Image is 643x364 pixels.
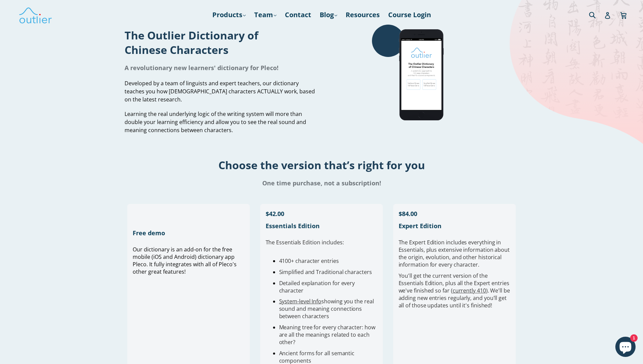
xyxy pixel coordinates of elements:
span: Learning the real underlying logic of the writing system will more than double your learning effi... [125,110,306,134]
span: $84.00 [399,210,417,218]
a: currently 410 [453,287,486,294]
a: Team [251,9,280,21]
a: Products [209,9,249,21]
span: Detailed explanation for every character [279,279,355,294]
span: Simplified and Traditional characters [279,268,372,276]
h1: Expert Edition [399,222,511,230]
h1: Free demo [133,229,245,237]
span: showing you the real sound and meaning connections between characters [279,298,374,320]
h1: A revolutionary new learners' dictionary for Pleco! [125,64,317,72]
span: $42.00 [266,210,284,218]
span: The Essentials Edition includes: [266,239,344,246]
a: System-level Info [279,298,322,305]
h1: Essentials Edition [266,222,378,230]
a: Blog [316,9,341,21]
h1: The Outlier Dictionary of Chinese Characters [125,28,317,57]
input: Search [587,8,606,22]
a: Resources [342,9,383,21]
span: verything in Essentials, plus extensive information about the origin, evolution, and other histor... [399,239,510,268]
a: Course Login [385,9,434,21]
img: Outlier Linguistics [19,5,52,25]
span: Our dictionary is an add-on for the free mobile (iOS and Android) dictionary app Pleco. It fully ... [133,246,237,275]
span: You'll get the current version of the Essentials Edition, plus all the Expert entries we've finis... [399,272,510,309]
span: Meaning tree for every character: how are all the meanings related to each other? [279,324,375,346]
a: Contact [282,9,315,21]
inbox-online-store-chat: Shopify online store chat [613,337,638,359]
span: The Expert Edition includes e [399,239,472,246]
span: Developed by a team of linguists and expert teachers, our dictionary teaches you how [DEMOGRAPHIC... [125,80,315,103]
span: 4100+ character entries [279,257,339,265]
